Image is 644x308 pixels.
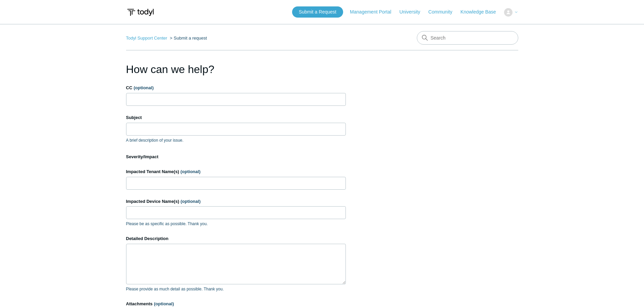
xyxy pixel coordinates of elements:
a: University [399,8,427,16]
a: Management Portal [350,8,398,16]
h1: How can we help? [126,61,346,77]
a: Knowledge Base [460,8,503,16]
label: Attachments [126,301,346,307]
p: A brief description of your issue. [126,137,346,143]
span: (optional) [181,169,200,174]
label: CC [126,85,346,91]
p: Please provide as much detail as possible. Thank you. [126,286,346,292]
p: Please be as specific as possible. Thank you. [126,221,346,227]
a: Community [428,8,459,16]
label: Impacted Device Name(s) [126,198,346,205]
input: Search [417,31,518,45]
label: Impacted Tenant Name(s) [126,168,346,175]
label: Detailed Description [126,235,346,242]
label: Severity/Impact [126,153,346,160]
li: Todyl Support Center [126,35,169,41]
span: (optional) [134,85,153,90]
span: (optional) [181,199,200,204]
label: Subject [126,114,346,121]
span: (optional) [154,301,174,306]
a: Submit a Request [292,6,343,18]
img: Todyl Support Center Help Center home page [126,6,155,19]
li: Submit a request [168,35,207,41]
a: Todyl Support Center [126,35,167,41]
